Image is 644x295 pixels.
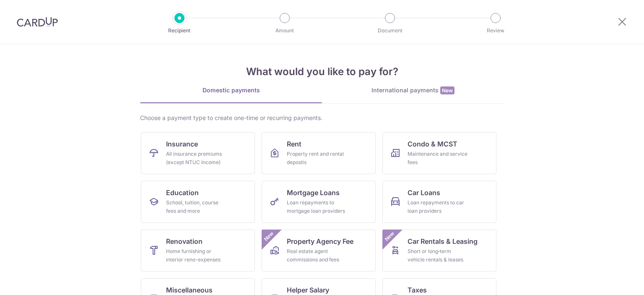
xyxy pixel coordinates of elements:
[408,247,468,264] div: Short or long‑term vehicle rentals & leases
[408,236,478,246] span: Car Rentals & Leasing
[141,132,255,174] a: InsuranceAll insurance premiums (except NTUC Income)
[287,150,347,167] div: Property rent and rental deposits
[287,247,347,264] div: Real estate agent commissions and fees
[408,285,427,295] span: Taxes
[287,198,347,215] div: Loan repayments to mortgage loan providers
[166,188,199,198] span: Education
[287,188,340,198] span: Mortgage Loans
[287,139,301,149] span: Rent
[166,150,226,167] div: All insurance premiums (except NTUC Income)
[254,26,316,35] p: Amount
[262,230,276,243] span: New
[166,285,213,295] span: Miscellaneous
[262,230,376,272] a: Property Agency FeeReal estate agent commissions and feesNew
[140,64,504,79] h4: What would you like to pay for?
[166,139,198,149] span: Insurance
[465,26,527,35] p: Review
[140,114,504,122] div: Choose a payment type to create one-time or recurring payments.
[408,198,468,215] div: Loan repayments to car loan providers
[140,86,322,94] div: Domestic payments
[322,86,504,95] div: International payments
[383,230,397,243] span: New
[382,181,496,223] a: Car LoansLoan repayments to car loan providers
[166,198,226,215] div: School, tuition, course fees and more
[287,236,353,246] span: Property Agency Fee
[408,150,468,167] div: Maintenance and service fees
[166,236,203,246] span: Renovation
[440,86,454,94] span: New
[141,181,255,223] a: EducationSchool, tuition, course fees and more
[141,230,255,272] a: RenovationHome furnishing or interior reno-expenses
[262,181,376,223] a: Mortgage LoansLoan repayments to mortgage loan providers
[408,188,440,198] span: Car Loans
[166,247,226,264] div: Home furnishing or interior reno-expenses
[287,285,329,295] span: Helper Salary
[17,17,58,27] img: CardUp
[408,139,457,149] span: Condo & MCST
[262,132,376,174] a: RentProperty rent and rental deposits
[382,230,496,272] a: Car Rentals & LeasingShort or long‑term vehicle rentals & leasesNew
[148,26,210,35] p: Recipient
[359,26,421,35] p: Document
[382,132,496,174] a: Condo & MCSTMaintenance and service fees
